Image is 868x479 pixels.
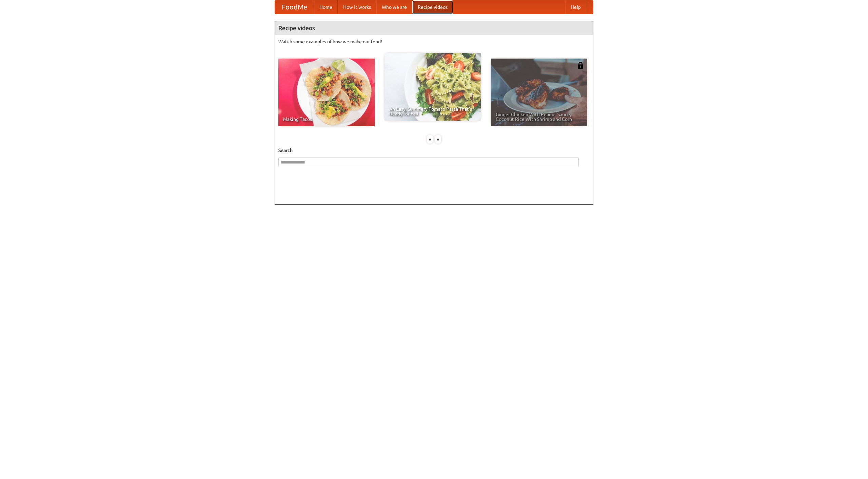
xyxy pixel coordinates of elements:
a: Who we are [376,0,412,14]
h4: Recipe videos [275,21,593,35]
div: » [435,135,441,144]
a: Home [314,0,338,14]
img: 483408.png [577,62,584,69]
span: An Easy, Summery Tomato Pasta That's Ready for Fall [389,107,476,116]
a: An Easy, Summery Tomato Pasta That's Ready for Fall [384,53,481,121]
a: Making Tacos [278,59,375,126]
p: Watch some examples of how we make our food! [278,38,590,45]
a: FoodMe [275,0,314,14]
a: Help [565,0,586,14]
a: How it works [338,0,376,14]
span: Making Tacos [283,117,370,122]
div: « [427,135,433,144]
h5: Search [278,147,590,154]
a: Recipe videos [412,0,453,14]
